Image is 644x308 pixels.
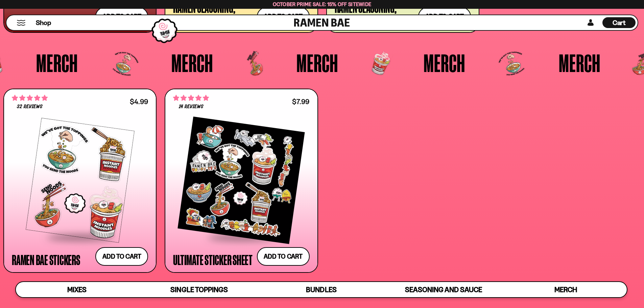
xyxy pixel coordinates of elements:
div: $4.99 [130,98,148,105]
a: Merch [505,282,627,297]
div: $7.99 [292,98,309,105]
button: Mobile Menu Trigger [17,20,26,26]
a: Seasoning and Sauce [382,282,504,297]
span: Merch [424,50,465,75]
a: Shop [36,17,51,28]
button: Add to cart [257,247,310,266]
span: Merch [559,50,600,75]
a: Bundles [260,282,382,297]
span: Shop [36,18,51,27]
span: Mixes [67,285,87,294]
span: Merch [171,50,213,75]
a: Single Toppings [138,282,260,297]
span: Bundles [306,285,336,294]
span: 14 reviews [179,104,204,110]
span: 4.86 stars [173,94,209,102]
span: Merch [554,285,577,294]
a: 4.75 stars 32 reviews $4.99 Ramen Bae Stickers Add to cart [3,89,157,273]
span: Merch [296,50,338,75]
button: Add to cart [95,247,148,266]
span: Seasoning and Sauce [405,285,482,294]
span: Cart [613,19,626,27]
div: Ramen Bae Stickers [12,254,80,266]
span: Single Toppings [170,285,228,294]
span: Merch [36,50,78,75]
div: Cart [602,15,636,30]
span: 4.75 stars [12,94,48,102]
span: 32 reviews [17,104,43,110]
span: October Prime Sale: 15% off Sitewide [273,1,372,7]
div: Ultimate Sticker Sheet [173,254,253,266]
a: Mixes [16,282,138,297]
a: 4.86 stars 14 reviews $7.99 Ultimate Sticker Sheet Add to cart [165,89,318,273]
